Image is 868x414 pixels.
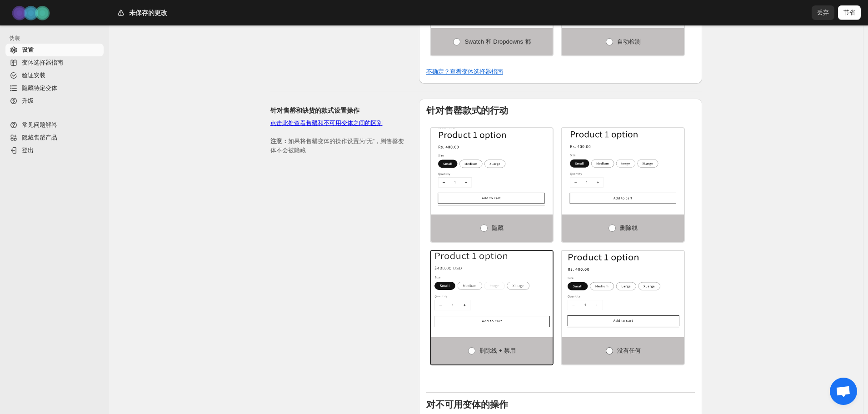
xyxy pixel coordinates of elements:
font: 丢弃 [817,9,829,16]
font: 注意： [270,138,288,145]
a: 登出 [5,144,104,157]
a: 不确定？查看变体选择器指南 [426,68,503,75]
a: 验证安装 [5,69,104,82]
font: 变体选择器指南 [22,59,63,66]
img: 隐藏 [431,128,553,205]
font: Swatch 和 Dropdowns 都 [464,38,530,45]
font: 隐藏特定变体 [22,85,57,91]
font: 删除线 + 禁用 [479,347,516,354]
font: 节省 [843,9,855,16]
font: 验证安装 [22,72,45,79]
font: 登出 [22,147,34,154]
font: 如果将售罄变体的操作设置为“无”，则售罄变体不会被隐藏 [270,138,404,154]
font: 没有任何 [617,347,641,354]
font: 常见问题解答 [22,121,57,128]
font: 针对售罄和缺货的款式设置操作 [270,107,359,114]
button: 丢弃 [812,5,834,20]
div: 开放式聊天 [830,378,857,405]
font: 隐藏售罄产品 [22,134,57,141]
a: 变体选择器指南 [5,56,104,69]
font: 设置 [22,46,34,53]
font: 自动检测 [617,38,641,45]
font: 未保存的更改 [129,9,167,16]
font: 对不可用变体的操作 [426,399,508,409]
a: 设置 [5,44,104,56]
img: 删除线 [562,128,684,205]
a: 升级 [5,95,104,107]
font: 隐藏 [492,224,504,231]
font: 伪装 [9,35,20,41]
font: 针对售罄款式的行动 [426,105,508,115]
img: 删除线 + 禁用 [431,251,553,328]
a: 隐藏售罄产品 [5,131,104,144]
img: 没有任何 [562,251,684,328]
font: 升级 [22,97,34,104]
font: 删除线 [620,224,638,231]
a: 常见问题解答 [5,119,104,131]
a: 隐藏特定变体 [5,82,104,95]
button: 节省 [838,5,861,20]
a: 点击此处查看售罄和不可用变体之间的区别 [270,120,383,126]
